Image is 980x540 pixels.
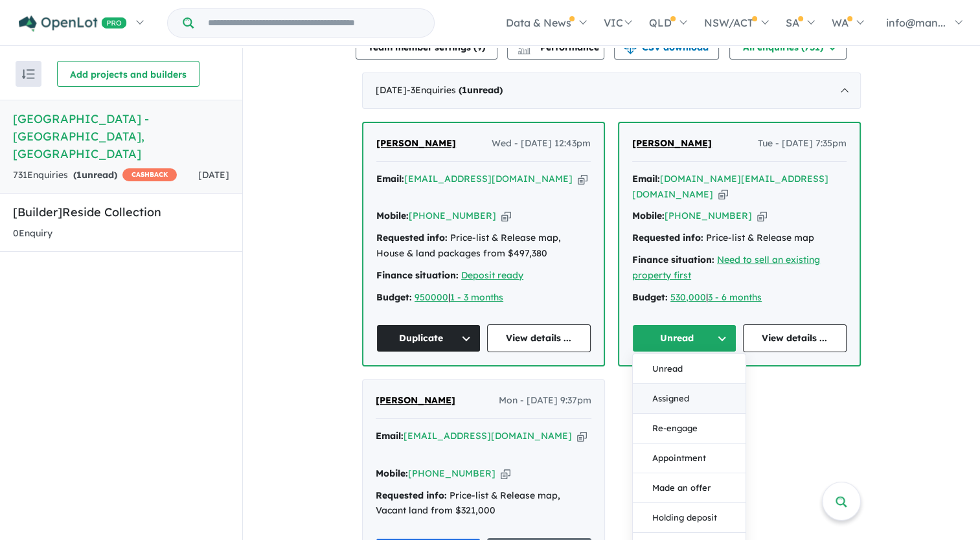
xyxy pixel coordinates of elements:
a: [PERSON_NAME] [376,393,455,409]
span: CASHBACK [122,168,177,181]
span: Mon - [DATE] 9:37pm [499,393,591,409]
strong: Budget: [376,291,412,303]
a: 950000 [415,291,448,303]
button: Add projects and builders [57,61,199,87]
a: [PHONE_NUMBER] [409,210,496,221]
strong: Finance situation: [632,254,714,265]
a: View details ... [487,324,591,352]
a: 3 - 6 months [708,291,762,303]
button: Unread [632,324,736,352]
span: [PERSON_NAME] [376,137,456,149]
strong: Email: [632,173,660,185]
div: Price-list & Release map, House & land packages from $497,380 [376,231,591,262]
a: [EMAIL_ADDRESS][DOMAIN_NAME] [404,430,572,442]
img: Openlot PRO Logo White [19,16,127,32]
a: 530,000 [670,291,706,303]
a: [DOMAIN_NAME][EMAIL_ADDRESS][DOMAIN_NAME] [632,173,828,200]
button: Duplicate [376,324,481,352]
span: Performance [519,41,599,53]
strong: Finance situation: [376,269,459,281]
span: Tue - [DATE] 7:35pm [758,136,847,152]
strong: Mobile: [632,210,665,221]
div: | [376,290,591,306]
input: Try estate name, suburb, builder or developer [196,9,431,37]
strong: Mobile: [376,210,409,221]
button: Copy [577,429,587,443]
img: download icon [624,41,637,54]
img: sort.svg [22,69,35,79]
button: Unread [633,354,746,384]
span: [DATE] [198,169,229,181]
h5: [Builder] Reside Collection [13,203,229,221]
span: 1 [462,84,467,96]
button: Appointment [633,444,746,473]
strong: Budget: [632,291,668,303]
a: [EMAIL_ADDRESS][DOMAIN_NAME] [404,173,573,185]
strong: Email: [376,430,404,442]
a: View details ... [743,324,847,352]
div: | [632,290,847,306]
strong: Requested info: [376,489,447,501]
span: info@man... [886,16,946,29]
button: Made an offer [633,473,746,503]
span: 1 [76,169,82,181]
strong: ( unread) [459,84,503,96]
button: Re-engage [633,414,746,444]
div: 731 Enquir ies [13,168,177,183]
a: Deposit ready [461,269,523,281]
span: 9 [477,41,482,53]
div: Price-list & Release map, Vacant land from $321,000 [376,488,591,519]
a: [PHONE_NUMBER] [665,210,752,221]
span: [PERSON_NAME] [632,137,712,149]
a: 1 - 3 months [450,291,503,303]
button: Holding deposit [633,503,746,533]
button: Assigned [633,384,746,414]
button: Copy [501,209,511,223]
div: [DATE] [362,73,861,109]
div: 0 Enquir y [13,226,52,242]
strong: Requested info: [632,232,703,243]
a: [PERSON_NAME] [632,136,712,152]
span: Wed - [DATE] 12:43pm [492,136,591,152]
button: Copy [757,209,767,223]
h5: [GEOGRAPHIC_DATA] - [GEOGRAPHIC_DATA] , [GEOGRAPHIC_DATA] [13,110,229,163]
button: Copy [501,467,510,480]
strong: Mobile: [376,467,408,479]
strong: ( unread) [73,169,117,181]
button: Copy [718,188,728,201]
strong: Email: [376,173,404,185]
div: Price-list & Release map [632,231,847,246]
strong: Requested info: [376,232,448,243]
a: [PERSON_NAME] [376,136,456,152]
span: [PERSON_NAME] [376,394,455,406]
button: Copy [578,172,587,186]
a: Need to sell an existing property first [632,254,820,281]
img: bar-chart.svg [518,46,530,54]
span: - 3 Enquir ies [407,84,503,96]
a: [PHONE_NUMBER] [408,467,496,479]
